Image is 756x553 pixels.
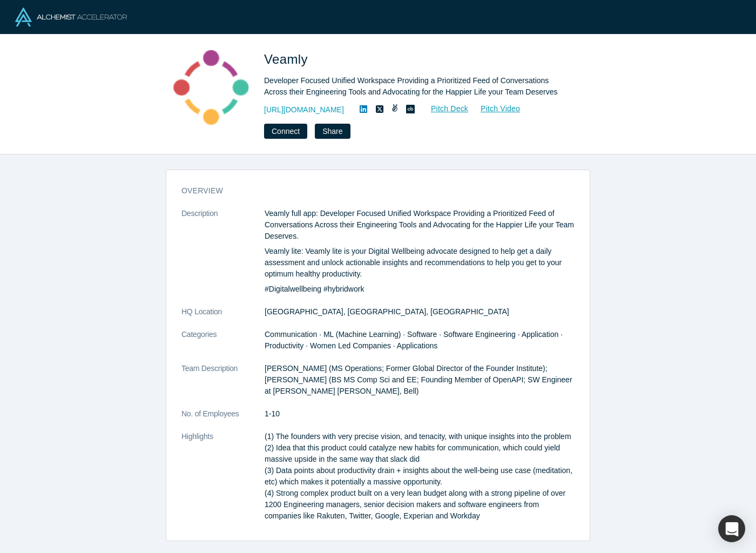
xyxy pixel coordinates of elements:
[419,103,469,115] a: Pitch Deck
[265,363,575,397] p: [PERSON_NAME] (MS Operations; Former Global Director of the Founder Institute); [PERSON_NAME] (BS...
[181,329,265,363] dt: Categories
[265,208,575,242] p: Veamly full app: Developer Focused Unified Workspace Providing a Prioritized Feed of Conversation...
[264,75,566,98] div: Developer Focused Unified Workspace Providing a Prioritized Feed of Conversations Across their En...
[265,431,575,522] p: (1) The founders with very precise vision, and tenacity, with unique insights into the problem (2...
[265,330,563,350] span: Communication · ML (Machine Learning) · Software · Software Engineering · Application · Productiv...
[265,246,575,280] p: Veamly lite: Veamly lite is your Digital Wellbeing advocate designed to help get a daily assessme...
[265,306,575,318] dd: [GEOGRAPHIC_DATA], [GEOGRAPHIC_DATA], [GEOGRAPHIC_DATA]
[15,8,127,26] img: Alchemist Logo
[181,363,265,408] dt: Team Description
[265,408,575,420] dd: 1-10
[181,208,265,306] dt: Description
[264,104,344,116] a: [URL][DOMAIN_NAME]
[265,284,575,295] p: #Digitalwellbeing #hybridwork
[181,185,559,197] h3: overview
[173,50,249,125] img: Veamly's Logo
[264,52,312,66] span: Veamly
[181,408,265,431] dt: No. of Employees
[181,431,265,533] dt: Highlights
[315,124,350,139] button: Share
[181,306,265,329] dt: HQ Location
[469,103,521,115] a: Pitch Video
[264,124,307,139] button: Connect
